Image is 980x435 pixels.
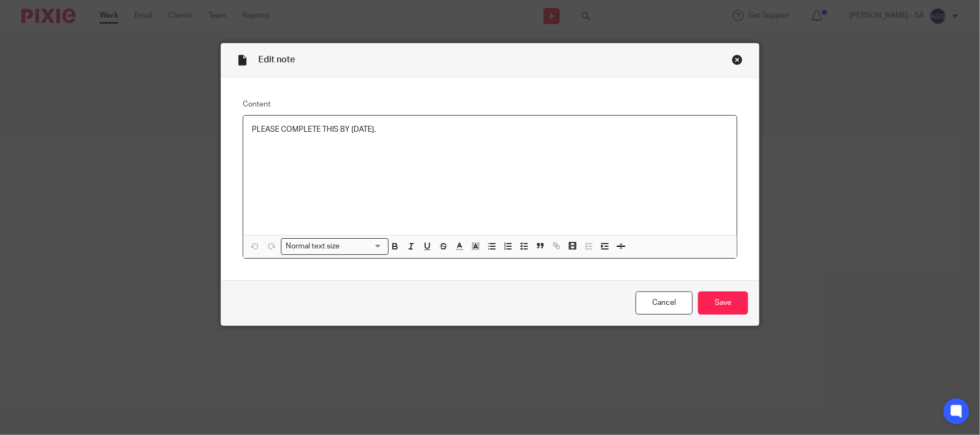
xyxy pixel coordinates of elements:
[636,291,693,315] a: Cancel
[252,124,729,135] p: PLEASE COMPLETE THIS BY [DATE].
[258,55,295,64] span: Edit note
[284,241,342,252] span: Normal text size
[732,54,743,65] div: Close this dialog window
[281,238,389,255] div: Search for option
[698,291,748,315] input: Save
[243,99,738,110] label: Content
[343,241,382,252] input: Search for option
